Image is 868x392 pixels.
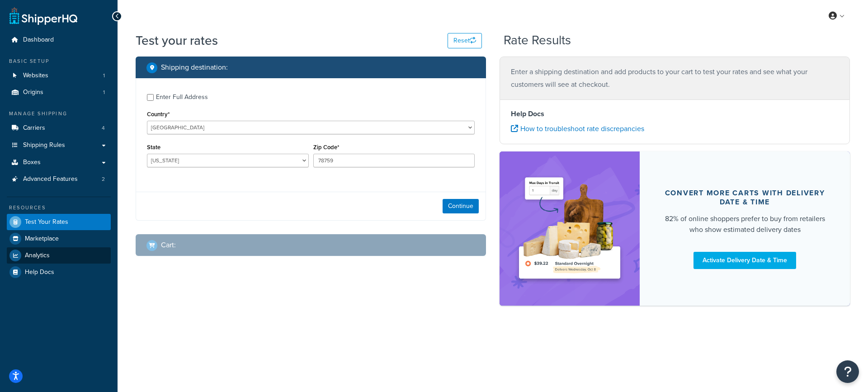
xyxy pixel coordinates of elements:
div: Resources [7,204,111,212]
button: Continue [443,199,479,213]
span: Shipping Rules [23,142,65,149]
h1: Test your rates [136,32,218,49]
span: 2 [102,175,105,183]
a: How to troubleshoot rate discrepancies [511,123,644,134]
input: Enter Full Address [147,94,154,101]
a: Marketplace [7,231,111,247]
a: Help Docs [7,264,111,280]
a: Activate Delivery Date & Time [693,252,796,269]
span: Help Docs [25,269,54,276]
a: Carriers4 [7,120,111,137]
div: Basic Setup [7,57,111,65]
a: Origins1 [7,84,111,101]
button: Reset [448,33,482,48]
h2: Shipping destination : [161,63,228,71]
a: Boxes [7,154,111,171]
button: Open Resource Center [836,360,859,383]
div: Manage Shipping [7,110,111,118]
span: Boxes [23,159,41,166]
a: Advanced Features2 [7,171,111,188]
a: Analytics [7,247,111,264]
span: 1 [103,89,105,96]
span: 1 [103,72,105,80]
h2: Cart : [161,241,176,249]
a: Dashboard [7,32,111,48]
label: Zip Code* [313,144,339,151]
li: Carriers [7,120,111,137]
h4: Help Docs [511,109,839,119]
span: Websites [23,72,48,80]
p: Enter a shipping destination and add products to your cart to test your rates and see what your c... [511,66,839,91]
a: Shipping Rules [7,137,111,154]
span: Advanced Features [23,175,78,183]
a: Test Your Rates [7,214,111,230]
span: Marketplace [25,235,59,243]
li: Origins [7,84,111,101]
h2: Rate Results [504,33,571,47]
label: Country* [147,111,170,118]
a: Websites1 [7,67,111,84]
div: Enter Full Address [156,91,208,104]
div: Convert more carts with delivery date & time [661,189,828,207]
span: Origins [23,89,43,96]
li: Websites [7,67,111,84]
li: Advanced Features [7,171,111,188]
span: Carriers [23,124,45,132]
span: Analytics [25,252,50,260]
span: Dashboard [23,36,54,44]
span: 4 [102,124,105,132]
label: State [147,144,160,151]
div: 82% of online shoppers prefer to buy from retailers who show estimated delivery dates [661,213,828,235]
img: feature-image-ddt-36eae7f7280da8017bfb280eaccd9c446f90b1fe08728e4019434db127062ab4.png [513,165,626,292]
span: Test Your Rates [25,218,68,226]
